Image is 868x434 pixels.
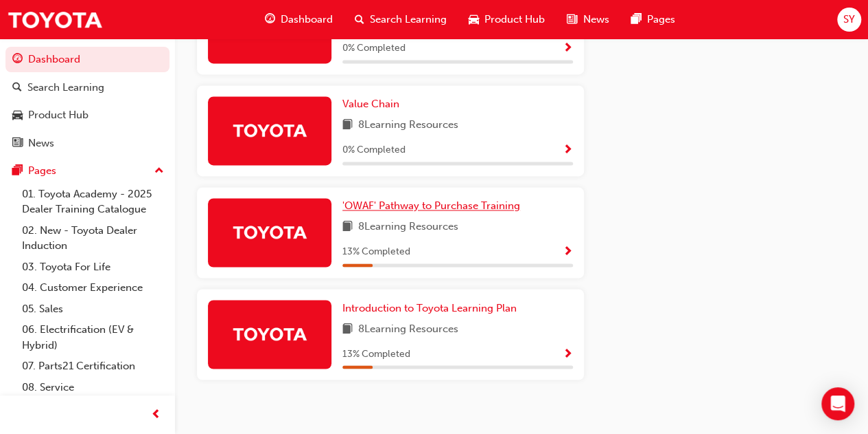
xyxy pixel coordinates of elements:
div: Search Learning [27,80,104,96]
div: Product Hub [28,107,89,123]
a: Search Learning [5,75,169,100]
span: car-icon [12,109,23,122]
a: guage-iconDashboard [254,6,344,34]
button: DashboardSearch LearningProduct HubNews [5,44,169,158]
span: guage-icon [12,54,23,66]
a: 03. Toyota For Life [16,257,169,278]
a: 02. New - Toyota Dealer Induction [16,220,169,257]
span: Introduction to Toyota Learning Plan [342,301,517,314]
span: book-icon [342,117,353,134]
span: Search Learning [370,12,447,28]
button: Show Progress [563,40,573,57]
a: 07. Parts21 Certification [16,356,169,377]
span: search-icon [355,11,364,28]
span: 'OWAF' Pathway to Purchase Training [342,199,520,212]
img: Trak [7,4,103,35]
span: Show Progress [563,43,573,55]
a: pages-iconPages [620,6,685,34]
button: Show Progress [563,345,573,362]
span: Show Progress [563,246,573,259]
span: pages-icon [12,165,23,177]
span: up-icon [154,162,164,180]
img: Trak [232,321,307,345]
span: 13 % Completed [342,346,410,362]
span: Show Progress [563,348,573,360]
a: 06. Electrification (EV & Hybrid) [16,319,169,356]
span: pages-icon [631,11,641,28]
button: Pages [5,158,169,184]
a: Product Hub [5,102,169,128]
a: 01. Toyota Academy - 2025 Dealer Training Catalogue [16,184,169,220]
span: SY [843,12,855,28]
button: Show Progress [563,142,573,159]
div: Pages [28,163,56,179]
span: 8 Learning Resources [358,117,458,134]
span: book-icon [342,321,353,338]
div: Open Intercom Messenger [821,387,854,420]
a: 04. Customer Experience [16,277,169,299]
button: Show Progress [563,243,573,261]
button: SY [837,8,861,32]
img: Trak [232,118,307,142]
a: 'OWAF' Pathway to Purchase Training [342,198,526,214]
a: news-iconNews [556,6,620,34]
span: Product Hub [484,12,545,28]
div: News [28,135,54,151]
img: Trak [232,219,307,243]
span: Value Chain [342,98,399,110]
span: guage-icon [265,11,275,28]
a: News [5,131,169,156]
a: car-iconProduct Hub [458,6,556,34]
a: 08. Service [16,377,169,398]
a: search-iconSearch Learning [344,6,458,34]
span: Pages [646,12,675,28]
span: 8 Learning Resources [358,219,458,236]
span: prev-icon [151,406,161,424]
span: news-icon [567,11,577,28]
span: car-icon [469,11,479,28]
a: Value Chain [342,96,405,112]
span: News [583,12,609,28]
span: Dashboard [281,12,333,28]
span: 13 % Completed [342,244,410,260]
span: 0 % Completed [342,142,406,158]
span: book-icon [342,219,353,236]
span: Show Progress [563,144,573,157]
a: 05. Sales [16,299,169,320]
a: Introduction to Toyota Learning Plan [342,300,522,316]
span: search-icon [12,82,22,94]
span: news-icon [12,138,23,150]
span: 0 % Completed [342,41,406,56]
span: 8 Learning Resources [358,321,458,338]
a: Dashboard [5,47,169,72]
